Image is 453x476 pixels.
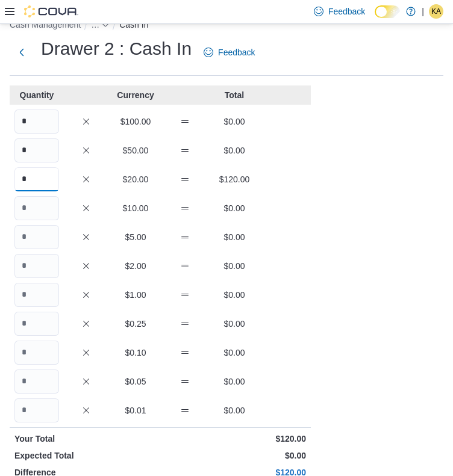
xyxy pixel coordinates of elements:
[14,312,59,336] input: Quantity
[212,404,257,416] p: $0.00
[113,144,158,156] p: $50.00
[14,433,158,445] p: Your Total
[212,260,257,272] p: $0.00
[212,289,257,301] p: $0.00
[113,289,158,301] p: $1.00
[113,116,158,128] p: $100.00
[328,5,365,17] span: Feedback
[14,341,59,365] input: Quantity
[113,376,158,388] p: $0.05
[113,231,158,243] p: $5.00
[199,40,260,64] a: Feedback
[14,369,59,394] input: Quantity
[14,254,59,278] input: Quantity
[429,4,443,19] div: K Atlee-Raymond
[113,404,158,416] p: $0.01
[14,225,59,249] input: Quantity
[14,196,59,220] input: Quantity
[113,347,158,359] p: $0.10
[113,202,158,214] p: $10.00
[212,318,257,330] p: $0.00
[163,450,306,462] p: $0.00
[14,398,59,422] input: Quantity
[212,376,257,388] p: $0.00
[14,138,59,162] input: Quantity
[163,433,306,445] p: $120.00
[10,20,81,29] button: Cash Management
[10,17,443,34] nav: An example of EuiBreadcrumbs
[119,20,148,29] button: Cash In
[14,89,59,101] p: Quantity
[14,110,59,134] input: Quantity
[14,283,59,307] input: Quantity
[91,20,109,29] button: See collapsed breadcrumbs - Clicking this button will toggle a popover dialog.
[102,22,109,29] svg: - Clicking this button will toggle a popover dialog.
[212,89,257,101] p: Total
[113,89,158,101] p: Currency
[212,173,257,185] p: $120.00
[10,40,34,64] button: Next
[212,347,257,359] p: $0.00
[212,231,257,243] p: $0.00
[212,144,257,156] p: $0.00
[14,450,158,462] p: Expected Total
[24,5,78,17] img: Cova
[91,20,99,29] span: See collapsed breadcrumbs
[212,202,257,214] p: $0.00
[14,167,59,191] input: Quantity
[41,37,192,61] h1: Drawer 2 : Cash In
[218,46,255,58] span: Feedback
[113,173,158,185] p: $20.00
[113,318,158,330] p: $0.25
[375,5,400,18] input: Dark Mode
[422,4,424,19] p: |
[431,4,441,19] span: KA
[113,260,158,272] p: $2.00
[212,116,257,128] p: $0.00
